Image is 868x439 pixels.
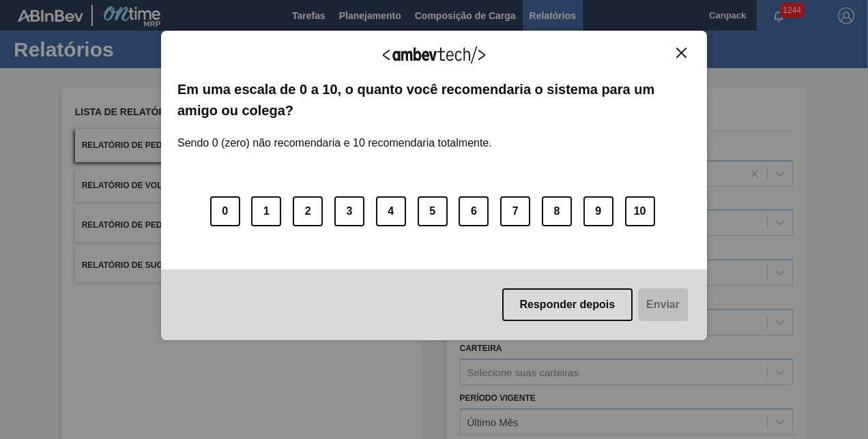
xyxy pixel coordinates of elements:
[583,196,613,226] button: 9
[418,196,448,226] button: 5
[376,196,406,226] button: 4
[625,196,655,226] button: 10
[502,288,633,321] button: Responder depois
[676,48,686,58] img: Close
[293,196,323,226] button: 2
[210,196,240,226] button: 0
[177,79,691,121] label: Em uma escala de 0 a 10, o quanto você recomendaria o sistema para um amigo ou colega?
[383,46,485,63] img: Logo Ambevtech
[251,196,281,226] button: 1
[542,196,572,226] button: 8
[459,196,489,226] button: 6
[672,47,691,59] button: Close
[500,196,530,226] button: 7
[177,121,492,149] label: Sendo 0 (zero) não recomendaria e 10 recomendaria totalmente.
[334,196,364,226] button: 3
